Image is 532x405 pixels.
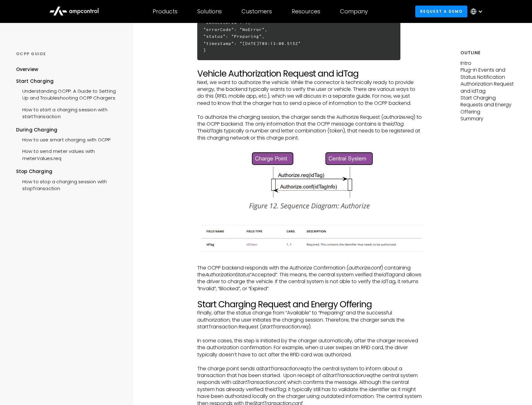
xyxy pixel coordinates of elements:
div: Company [340,8,368,15]
a: Request a demo [415,6,467,17]
div: Stop Charging [16,168,123,175]
p: Plug-in Events and Status Notification [460,67,516,81]
div: Resources [292,8,320,15]
div: Start Charging [16,78,123,85]
p: ‍ [197,141,423,148]
div: Customers [242,8,272,15]
div: OCPP GUIDE [16,51,123,57]
div: During Charging [16,127,123,133]
em: StartTransaction.req [259,365,307,372]
div: Products [153,8,177,15]
p: ‍ [197,107,423,113]
p: Authorization Request and idTag [460,81,516,95]
a: How to stop a charging session with stopTransaction [16,175,123,194]
a: Understanding OCPP: A Guide to Setting Up and Troubleshooting OCPP Chargers [16,85,123,103]
p: The OCPP backend responds with the Authorize Confirmation ( ) containing the “Accepted”. This mea... [197,265,423,292]
p: ‍ [197,292,423,299]
a: How to send meter values with meterValues.req [16,145,123,163]
p: ‍ [197,330,423,337]
div: Solutions [197,8,222,15]
em: startTransaction.req [262,323,309,330]
p: Summary [460,115,516,122]
p: Start Charging Requests and Energy Offering [460,95,516,115]
a: How to use smart charging with OCPP [16,133,111,145]
p: ‍ [197,216,423,223]
em: StartTransaction.req [326,372,373,379]
img: OCPP message idTag [242,149,378,213]
em: idTag [206,127,220,134]
p: Intro [460,60,516,67]
p: ‍ [197,62,423,69]
a: Overview [16,66,38,78]
p: Next, we want to authorize the vehicle. While the connector is technically ready to provide energ... [197,79,423,107]
h6: { "connectorId": 1, "errorCode": "NoError", "status": "Preparing", "timestamp": "[DATE]T09:13:00.... [197,6,400,60]
p: ‍ [197,358,423,365]
p: To authorize the charging session, the charger sends the Authorize Request ( ) to the OCPP backen... [197,114,423,142]
img: OCPP message idTag field [197,223,423,255]
em: StartTransaction.conf [236,379,286,386]
em: authorize.conf [349,264,381,271]
div: Overview [16,66,38,73]
p: In some cases, this step is initiated by the charger automatically, after the charger received th... [197,337,423,358]
h2: Vehicle Authorization Request and idTag [197,69,423,79]
h5: Outline [460,50,516,56]
em: AuthorizationStatus [205,271,250,278]
p: ‍ [197,257,423,264]
h2: Start Charging Request and Energy Offering [197,299,423,310]
p: Finally, after the status change from “Available” to “Preparing” and the successful authorization... [197,309,423,330]
em: idTag [390,120,404,127]
em: authorize.req [383,113,414,121]
em: idTag [273,386,286,393]
em: idTag [382,271,395,278]
a: How to start a charging session with startTransaction [16,103,123,122]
